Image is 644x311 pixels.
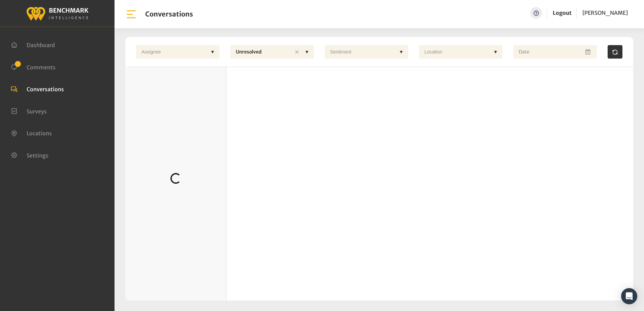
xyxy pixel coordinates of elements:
[27,108,47,114] span: Surveys
[11,85,64,92] a: Conversations
[27,64,56,70] span: Comments
[582,7,628,19] a: [PERSON_NAME]
[582,9,628,16] span: [PERSON_NAME]
[138,45,207,59] div: Assignee
[327,45,396,59] div: Sentiment
[125,8,137,20] img: bar
[490,45,501,59] div: ▼
[11,151,49,158] a: Settings
[421,45,490,59] div: Location
[26,5,89,22] img: benchmark
[584,45,593,59] button: Open Calendar
[27,152,49,159] span: Settings
[292,45,302,59] div: ✕
[396,45,406,59] div: ▼
[11,41,55,48] a: Dashboard
[621,288,637,304] div: Open Intercom Messenger
[11,107,47,114] a: Surveys
[27,86,64,93] span: Conversations
[11,129,52,136] a: Locations
[145,10,193,18] h1: Conversations
[553,9,572,16] a: Logout
[27,42,55,48] span: Dashboard
[207,45,218,59] div: ▼
[232,45,292,59] div: Unresolved
[302,45,312,59] div: ▼
[27,130,52,137] span: Locations
[513,45,597,59] input: Date range input field
[11,63,56,70] a: Comments
[553,7,572,19] a: Logout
